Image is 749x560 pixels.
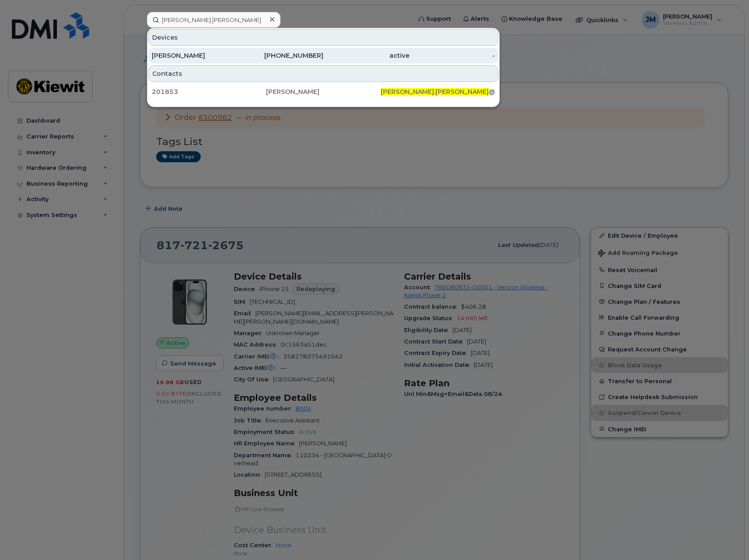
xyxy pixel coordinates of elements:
div: [PERSON_NAME] [152,51,238,60]
span: [PERSON_NAME].[PERSON_NAME] [381,88,489,96]
div: @[PERSON_NAME][DOMAIN_NAME] [381,87,495,96]
div: [PERSON_NAME] [266,87,380,96]
iframe: Messenger Launcher [711,522,742,553]
div: - [409,51,495,60]
div: [PHONE_NUMBER] [238,51,324,60]
div: Devices [148,29,498,46]
a: [PERSON_NAME][PHONE_NUMBER]active- [148,48,498,63]
div: 201853 [152,87,266,96]
a: 201853[PERSON_NAME][PERSON_NAME].[PERSON_NAME]@[PERSON_NAME][DOMAIN_NAME] [148,84,498,100]
div: active [323,51,409,60]
div: Contacts [148,65,498,82]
